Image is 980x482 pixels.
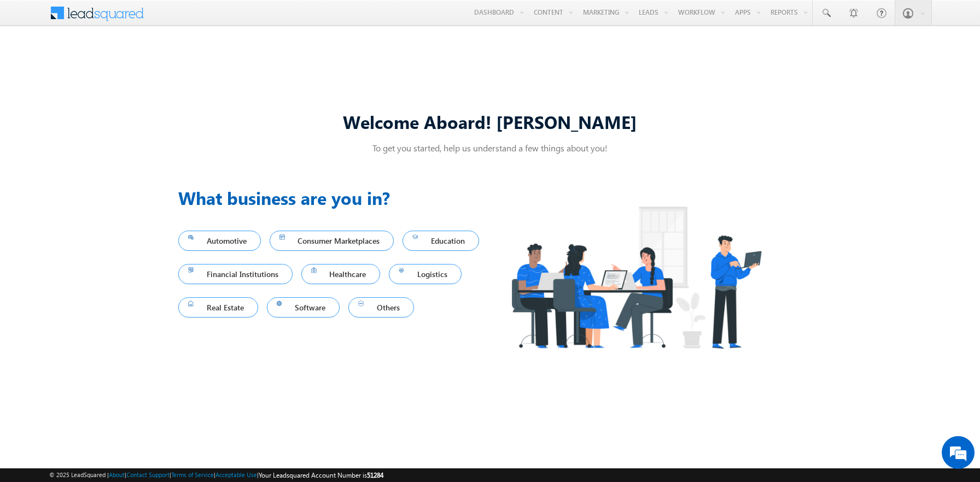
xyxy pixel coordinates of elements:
[490,185,782,370] img: Industry.png
[178,142,802,154] p: To get you started, help us understand a few things about you!
[49,470,383,480] span: © 2025 LeadSquared | | | | |
[178,110,802,133] div: Welcome Aboard! [PERSON_NAME]
[188,300,248,315] span: Real Estate
[311,267,371,281] span: Healthcare
[412,233,469,248] span: Education
[109,471,125,478] a: About
[171,471,214,478] a: Terms of Service
[178,185,490,211] h3: What business are you in?
[188,267,283,281] span: Financial Institutions
[279,233,384,248] span: Consumer Marketplaces
[259,471,383,479] span: Your Leadsquared Account Number is
[277,300,330,315] span: Software
[358,300,404,315] span: Others
[399,267,452,281] span: Logistics
[188,233,251,248] span: Automotive
[126,471,170,478] a: Contact Support
[215,471,257,478] a: Acceptable Use
[367,471,383,479] span: 51284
